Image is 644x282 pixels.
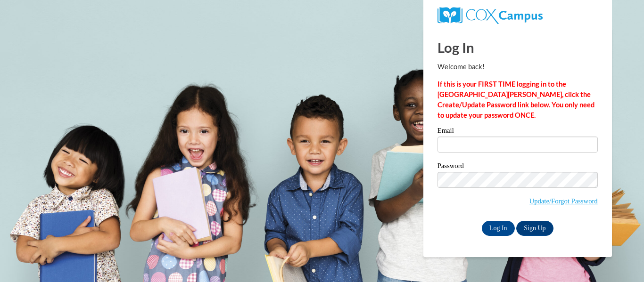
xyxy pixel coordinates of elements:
[438,127,598,137] label: Email
[482,221,515,236] input: Log In
[438,62,598,72] p: Welcome back!
[438,38,598,57] h1: Log In
[516,221,553,236] a: Sign Up
[438,162,598,172] label: Password
[529,197,598,205] a: Update/Forgot Password
[438,80,594,119] strong: If this is your FIRST TIME logging in to the [GEOGRAPHIC_DATA][PERSON_NAME], click the Create/Upd...
[438,7,543,24] img: COX Campus
[438,11,543,19] a: COX Campus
